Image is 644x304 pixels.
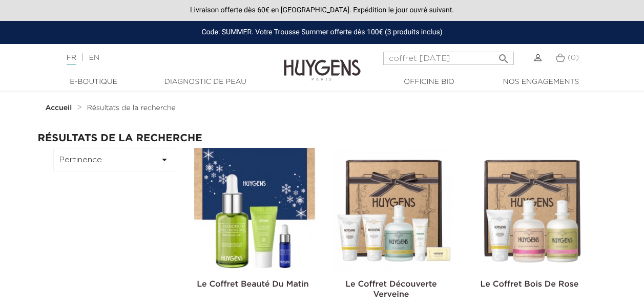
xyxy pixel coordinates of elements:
[87,104,176,112] a: Résultats de la recherche
[89,54,99,61] a: EN
[497,50,510,62] i: 
[345,280,437,299] a: Le Coffret Découverte Verveine
[38,133,607,144] h2: Résultats de la recherche
[46,104,72,112] strong: Accueil
[197,280,309,289] a: Le Coffret Beauté du Matin
[87,104,176,112] span: Résultats de la recherche
[61,52,261,64] div: |
[46,104,74,112] a: Accueil
[194,148,317,271] img: Le Coffret Beauté du Matin
[158,154,171,166] i: 
[383,52,514,65] input: Rechercher
[67,54,76,65] a: FR
[494,49,513,62] button: 
[568,54,579,61] span: (0)
[481,280,579,289] a: Le Coffret Bois de Rose
[284,43,361,82] img: Huygens
[470,148,593,271] img: coffret bois de rose
[378,77,481,88] a: Officine Bio
[53,148,176,171] button: Pertinence
[43,77,145,88] a: E-Boutique
[331,148,454,271] img: Coffret de noël
[490,77,592,88] a: Nos engagements
[154,77,257,88] a: Diagnostic de peau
